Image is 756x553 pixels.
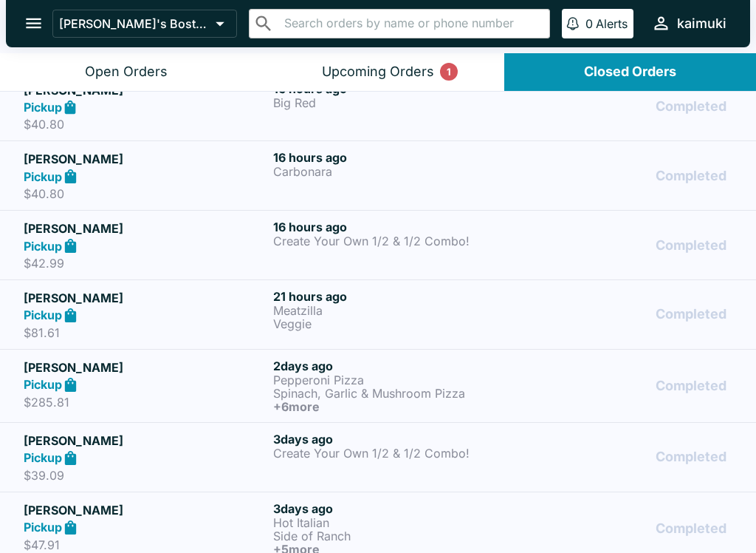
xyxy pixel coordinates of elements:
h6: 16 hours ago [273,220,517,234]
p: 1 [447,64,451,79]
h6: 16 hours ago [273,150,517,165]
strong: Pickup [24,308,62,322]
strong: Pickup [24,169,62,184]
strong: Pickup [24,450,62,465]
h5: [PERSON_NAME] [24,501,267,519]
h5: [PERSON_NAME] [24,359,267,376]
button: [PERSON_NAME]'s Boston Pizza [52,10,237,38]
button: open drawer [15,4,52,42]
strong: Pickup [24,100,62,115]
strong: Pickup [24,377,62,392]
h5: [PERSON_NAME] [24,432,267,449]
p: Meatzilla [273,304,517,317]
p: $39.09 [24,468,267,483]
p: Alerts [596,16,628,31]
p: Big Red [273,96,517,109]
div: Open Orders [85,64,168,81]
p: Create Your Own 1/2 & 1/2 Combo! [273,234,517,248]
p: $42.99 [24,256,267,271]
strong: Pickup [24,520,62,535]
span: 3 days ago [273,501,333,516]
div: Upcoming Orders [322,64,434,81]
p: Carbonara [273,165,517,178]
p: Side of Ranch [273,529,517,543]
p: $81.61 [24,325,267,340]
p: Pepperoni Pizza [273,373,517,387]
p: $47.91 [24,537,267,552]
p: $40.80 [24,117,267,132]
strong: Pickup [24,239,62,254]
p: [PERSON_NAME]'s Boston Pizza [59,16,210,31]
p: 0 [585,16,593,31]
input: Search orders by name or phone number [280,13,543,34]
button: kaimuki [645,7,732,39]
h6: + 6 more [273,400,517,413]
p: $40.80 [24,186,267,201]
div: Closed Orders [584,64,676,81]
div: kaimuki [677,15,726,33]
h5: [PERSON_NAME] [24,150,267,168]
h5: [PERSON_NAME] [24,220,267,237]
span: 3 days ago [273,432,333,447]
h5: [PERSON_NAME] [24,289,267,307]
p: Hot Italian [273,516,517,529]
p: Veggie [273,317,517,330]
p: $285.81 [24,395,267,410]
p: Create Your Own 1/2 & 1/2 Combo! [273,447,517,460]
p: Spinach, Garlic & Mushroom Pizza [273,387,517,400]
span: 2 days ago [273,359,333,373]
h6: 21 hours ago [273,289,517,304]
